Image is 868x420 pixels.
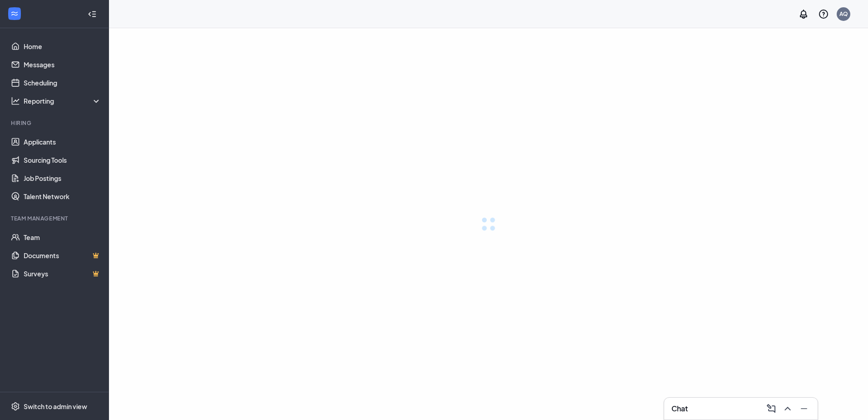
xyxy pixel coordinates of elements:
[11,402,20,411] svg: Settings
[779,401,794,416] button: ChevronUp
[24,228,101,246] a: Team
[24,151,101,169] a: Sourcing Tools
[839,10,848,18] div: AQ
[818,9,829,20] svg: QuestionInfo
[11,119,99,127] div: Hiring
[88,10,97,19] svg: Collapse
[24,246,101,265] a: DocumentsCrown
[11,215,99,222] div: Team Management
[24,169,101,187] a: Job Postings
[671,404,688,414] h3: Chat
[24,187,101,205] a: Talent Network
[24,133,101,151] a: Applicants
[24,265,101,283] a: SurveysCrown
[24,402,87,411] div: Switch to admin view
[799,403,809,414] svg: Minimize
[24,55,101,74] a: Messages
[24,37,101,55] a: Home
[763,401,778,416] button: ComposeMessage
[782,403,793,414] svg: ChevronUp
[24,96,102,105] div: Reporting
[796,401,810,416] button: Minimize
[10,9,19,18] svg: WorkstreamLogo
[24,74,101,92] a: Scheduling
[798,9,809,20] svg: Notifications
[11,96,20,105] svg: Analysis
[766,403,777,414] svg: ComposeMessage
